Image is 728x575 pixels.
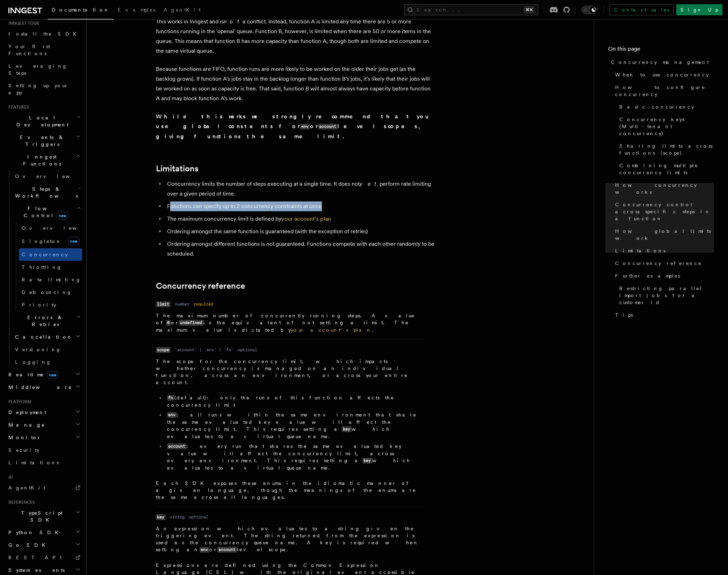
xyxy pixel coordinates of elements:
[6,500,35,505] span: References
[612,225,714,244] a: How global limits work
[6,399,31,405] span: Platform
[6,431,82,444] button: Monitor
[6,40,82,60] a: Your first Functions
[175,347,233,353] dd: 'account' | 'env' | 'fn'
[6,104,29,110] span: Features
[164,7,201,13] span: AgentKit
[6,509,75,523] span: TypeScript SDK
[217,547,237,553] code: account
[6,421,45,428] span: Manage
[6,444,82,456] a: Security
[19,248,82,261] a: Concurrency
[404,4,538,15] button: Search...⌘K
[22,252,68,257] span: Concurrency
[6,371,58,378] span: Realtime
[6,551,82,564] a: REST API
[6,529,63,536] span: Python SDK
[22,277,81,282] span: Rate limiting
[224,18,243,25] em: not
[300,124,310,130] code: env
[167,395,174,401] code: fn
[156,480,424,501] p: Each SDK exposes these enums in the idiomatic manner of a given language, though the meanings of ...
[12,170,82,183] a: Overview
[612,198,714,225] a: Concurrency control across specific steps in a function
[48,2,114,20] a: Documentation
[615,84,714,98] span: How to configure concurrency
[619,142,714,156] span: Sharing limits across functions (scope)
[8,485,45,491] span: AgentKit
[291,327,372,333] a: your account's plan
[615,201,714,222] span: Concurrency control across specific steps in a function
[362,458,372,464] code: key
[156,281,245,291] a: Concurrency reference
[22,225,94,231] span: Overview
[615,182,714,196] span: How concurrency works
[22,302,56,308] span: Priority
[6,541,50,548] span: Go SDK
[617,101,714,113] a: Basic concurrency
[615,272,680,279] span: Further examples
[6,28,82,40] a: Install the SDK
[165,179,435,199] li: Concurrency limits the number of steps executing at a single time. It does not perform rate limit...
[281,215,331,222] a: your account's plan
[612,179,714,198] a: How concurrency works
[6,170,82,368] div: Inngest Functions
[612,270,714,282] a: Further examples
[6,419,82,431] button: Manage
[612,244,714,257] a: Limitations
[12,356,82,368] a: Logging
[22,238,62,244] span: Singleton
[19,286,82,298] a: Debouncing
[619,162,714,176] span: Combining multiple concurrency limits
[57,212,68,220] span: new
[6,539,82,551] button: Go SDK
[167,443,187,449] code: account
[19,261,82,273] a: Throttling
[615,247,665,254] span: Limitations
[22,264,62,270] span: Throttling
[165,411,424,440] li: : all runs within the same environment that share the same evaluated key value will affect the co...
[175,301,189,307] dd: number
[12,222,82,311] div: Flow Controlnew
[6,474,13,480] span: AI
[156,17,435,56] p: This works in Inngest and is a conflict. Instead, function A is limited any time there are 5 or m...
[615,71,709,78] span: When to use concurrency
[610,4,673,15] a: Contact sales
[6,60,82,79] a: Leveraging Steps
[617,140,714,159] a: Sharing limits across functions (scope)
[114,2,159,19] a: Examples
[6,150,82,170] button: Inngest Functions
[612,68,714,81] a: When to use concurrency
[165,443,424,471] li: : every run that shares the same evaluated key value will affect the concurrency limit, across ev...
[615,228,714,242] span: How global limits work
[6,526,82,539] button: Python SDK
[6,131,82,150] button: Events & Triggers
[12,311,82,331] button: Errors & Retries
[156,312,424,333] p: The maximum number of concurrently running steps. A value of or is the equivalent of not setting ...
[612,257,714,270] a: Concurrency reference
[318,124,338,130] code: account
[12,205,77,219] span: Flow Control
[6,134,76,148] span: Events & Triggers
[165,201,435,211] li: Functions can specify up to 2 concurrency constraints at once
[619,103,694,110] span: Basic concurrency
[12,183,82,202] button: Steps & Workflows
[165,214,435,224] li: The maximum concurrency limit is defined by
[165,227,435,236] li: Ordering amongst the same function is guaranteed (with the exception of retries)
[524,6,534,13] kbd: ⌘K
[615,311,633,318] span: Tips
[19,298,82,311] a: Priority
[6,79,82,99] a: Setting up your app
[189,514,208,520] dd: optional
[6,368,82,381] button: Realtimenew
[200,547,209,553] code: env
[619,285,714,306] span: Restricting parallel import jobs for a customer id
[6,111,82,131] button: Local Development
[6,21,39,26] span: Inngest tour
[165,394,424,408] li: (default): only the runs of this function affects the concurrency limit
[68,237,79,245] span: new
[170,514,185,520] dd: string
[156,113,431,140] strong: While this works we strongly recommend that you use global constants for or level scopes, giving ...
[12,202,82,222] button: Flow Controlnew
[156,347,171,353] code: scope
